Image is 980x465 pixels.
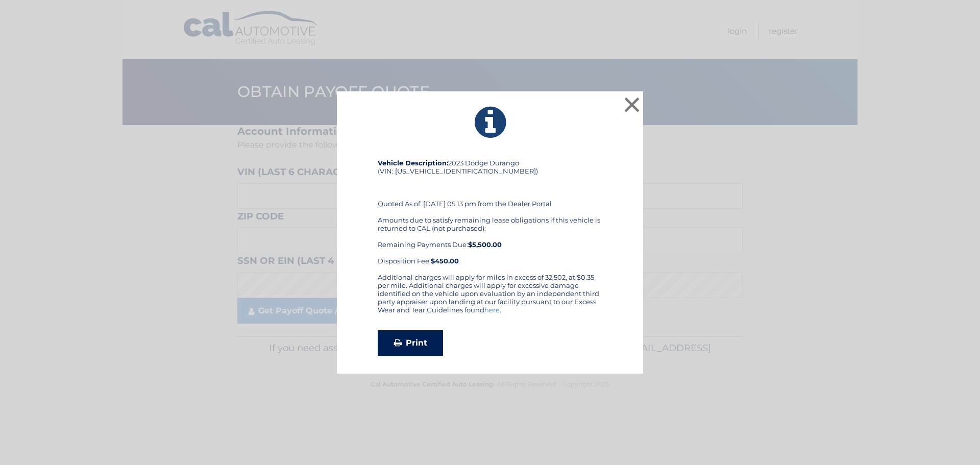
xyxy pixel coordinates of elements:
[378,330,443,356] a: Print
[378,216,602,265] div: Amounts due to satisfy remaining lease obligations if this vehicle is returned to CAL (not purcha...
[378,159,448,167] strong: Vehicle Description:
[622,94,642,115] button: ×
[378,159,602,273] div: 2023 Dodge Durango (VIN: [US_VEHICLE_IDENTIFICATION_NUMBER]) Quoted As of: [DATE] 05:13 pm from t...
[468,240,502,249] b: $5,500.00
[484,306,500,314] a: here
[431,257,459,265] strong: $450.00
[378,273,602,322] div: Additional charges will apply for miles in excess of 32,502, at $0.35 per mile. Additional charge...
